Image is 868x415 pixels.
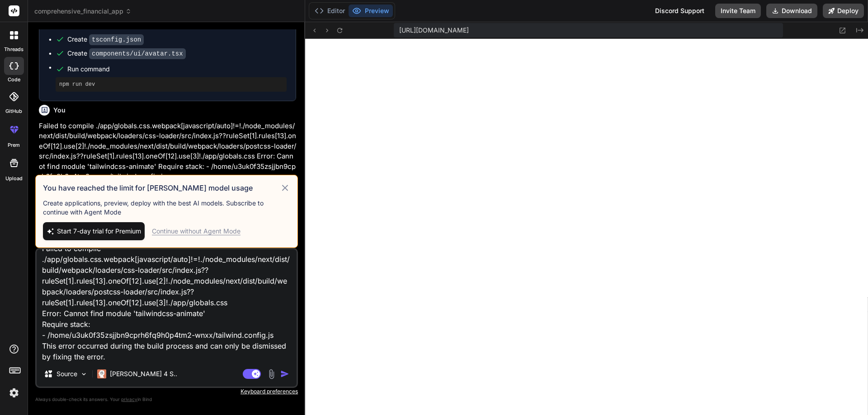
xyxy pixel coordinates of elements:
[43,182,280,193] h3: You have reached the limit for [PERSON_NAME] model usage
[121,396,137,402] span: privacy
[766,4,817,18] button: Download
[305,39,868,415] iframe: Preview
[8,141,20,149] label: prem
[53,106,66,115] h6: You
[67,65,287,74] span: Run command
[311,5,349,17] button: Editor
[57,227,141,236] span: Start 7-day trial for Premium
[39,121,296,182] p: Failed to compile ./app/globals.css.webpack[javascript/auto]!=!./node_modules/next/dist/build/web...
[8,76,20,84] label: code
[349,5,393,17] button: Preview
[67,49,186,58] div: Create
[5,107,22,115] label: GitHub
[650,4,710,18] div: Discord Support
[6,385,22,401] img: settings
[89,48,186,59] code: components/ui/avatar.tsx
[4,46,24,53] label: threads
[57,369,77,378] p: Source
[43,199,290,217] p: Create applications, preview, deploy with the best AI models. Subscribe to continue with Agent Mode
[59,81,283,88] pre: npm run dev
[110,369,177,378] p: [PERSON_NAME] 4 S..
[280,369,289,378] img: icon
[266,369,277,379] img: attachment
[35,395,298,404] p: Always double-check its answers. Your in Bind
[35,388,298,395] p: Keyboard preferences
[5,175,23,182] label: Upload
[399,26,469,35] span: [URL][DOMAIN_NAME]
[715,4,761,18] button: Invite Team
[67,35,144,44] div: Create
[37,249,297,361] textarea: Failed to compile ./app/globals.css.webpack[javascript/auto]!=!./node_modules/next/dist/build/web...
[97,369,106,378] img: Claude 4 Sonnet
[43,222,145,240] button: Start 7-day trial for Premium
[89,34,144,45] code: tsconfig.json
[823,4,864,18] button: Deploy
[34,7,132,16] span: comprehensive_financial_app
[152,227,241,236] div: Continue without Agent Mode
[80,370,88,378] img: Pick Models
